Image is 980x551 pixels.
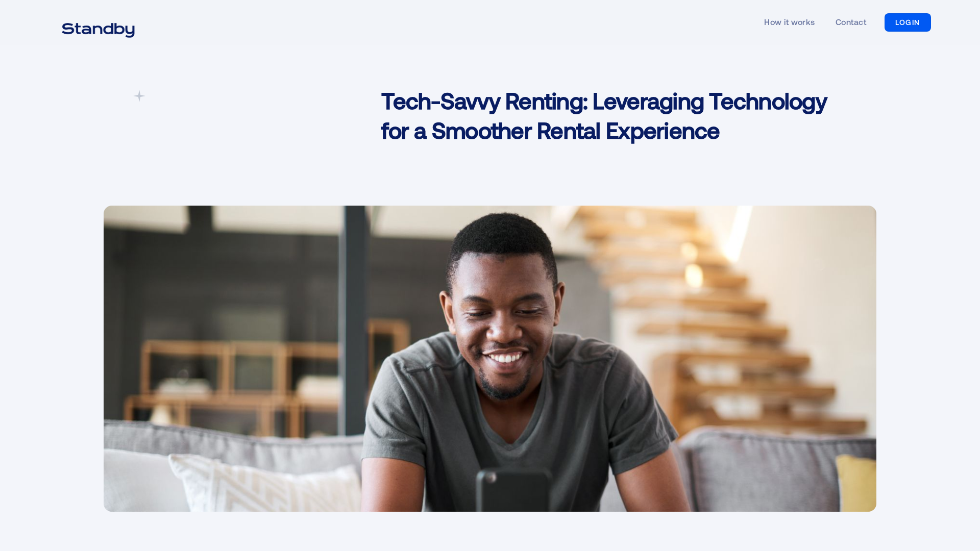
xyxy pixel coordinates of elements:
[885,13,931,32] a: LOGIN
[381,86,837,165] a: Tech-Savvy Renting: Leveraging Technology for a Smoother Rental Experience
[49,16,148,29] a: home
[381,86,837,144] h1: Tech-Savvy Renting: Leveraging Technology for a Smoother Rental Experience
